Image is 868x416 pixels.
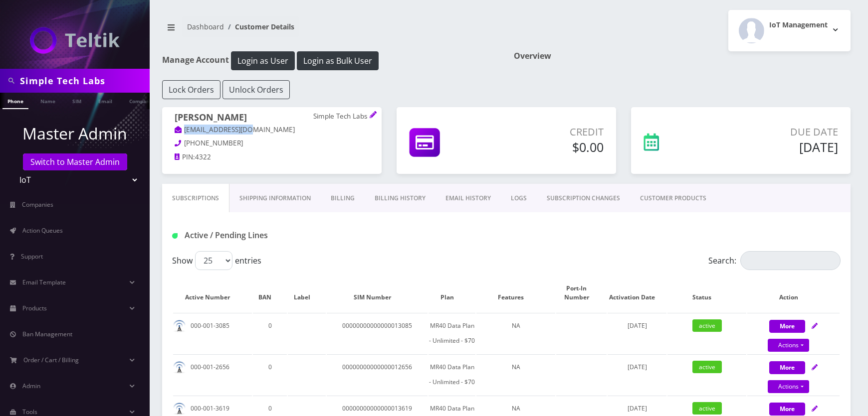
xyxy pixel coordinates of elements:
[429,313,475,353] td: MR40 Data Plan - Unlimited - $70
[162,184,229,213] a: Subscriptions
[769,361,805,374] button: More
[327,274,428,312] th: SIM Number: activate to sort column ascending
[628,404,647,413] span: [DATE]
[769,403,805,416] button: More
[537,184,630,213] a: SUBSCRIPTION CHANGES
[769,21,828,29] h2: IoT Management
[769,320,805,333] button: More
[476,274,555,312] th: Features: activate to sort column ascending
[713,125,838,139] p: Due Date
[23,356,79,364] span: Order / Cart / Billing
[162,51,499,70] h1: Manage Account
[224,21,294,32] li: Customer Details
[172,251,261,270] label: Show entries
[172,231,385,240] h1: Active / Pending Lines
[321,184,365,213] a: Billing
[67,93,86,108] a: SIM
[496,125,604,139] p: Credit
[514,51,851,61] h1: Overview
[229,54,297,65] a: Login as User
[768,380,809,393] a: Actions
[476,313,555,353] td: NA
[175,152,195,162] a: PIN:
[708,251,841,270] label: Search:
[22,278,66,286] span: Email Template
[435,184,501,213] a: EMAIL HISTORY
[175,112,369,125] h1: [PERSON_NAME]
[496,139,604,154] h5: $0.00
[365,184,435,213] a: Billing History
[187,22,224,31] a: Dashboard
[162,80,220,99] button: Lock Orders
[195,251,232,270] select: Showentries
[740,251,841,270] input: Search:
[253,313,287,353] td: 0
[747,274,840,312] th: Action: activate to sort column ascending
[667,274,746,312] th: Status: activate to sort column ascending
[21,252,43,261] span: Support
[253,354,287,395] td: 0
[23,153,127,170] a: Switch to Master Admin
[22,330,72,338] span: Ban Management
[628,321,647,330] span: [DATE]
[628,363,647,371] span: [DATE]
[229,184,321,213] a: Shipping Information
[327,313,428,353] td: 00000000000000013085
[429,274,475,312] th: Plan: activate to sort column ascending
[692,402,722,415] span: active
[184,139,243,147] span: [PHONE_NUMBER]
[173,403,186,415] img: default.png
[124,93,158,108] a: Company
[713,139,838,154] h5: [DATE]
[173,361,186,374] img: default.png
[22,226,63,235] span: Action Queues
[173,313,252,353] td: 000-001-3085
[22,408,37,416] span: Tools
[297,51,379,70] button: Login as Bulk User
[175,125,295,135] a: [EMAIL_ADDRESS][DOMAIN_NAME]
[22,200,53,209] span: Companies
[22,382,40,390] span: Admin
[222,80,290,99] button: Unlock Orders
[35,93,60,108] a: Name
[173,320,186,332] img: default.png
[692,361,722,373] span: active
[768,339,809,352] a: Actions
[630,184,716,213] a: CUSTOMER PRODUCTS
[476,354,555,395] td: NA
[30,27,120,54] img: IoT
[195,152,211,161] span: 4322
[692,319,722,332] span: active
[297,54,379,65] a: Login as Bulk User
[556,274,607,312] th: Port-In Number: activate to sort column ascending
[173,354,252,395] td: 000-001-2656
[327,354,428,395] td: 00000000000000012656
[20,71,147,90] input: Search in Company
[93,93,117,108] a: Email
[173,274,252,312] th: Active Number: activate to sort column ascending
[253,274,287,312] th: BAN: activate to sort column ascending
[288,274,326,312] th: Label: activate to sort column ascending
[22,304,47,312] span: Products
[501,184,537,213] a: LOGS
[231,51,295,70] button: Login as User
[608,274,666,312] th: Activation Date: activate to sort column ascending
[313,112,369,121] p: Simple Tech Labs
[728,10,851,51] button: IoT Management
[172,233,178,239] img: Active / Pending Lines
[162,16,499,45] nav: breadcrumb
[2,93,28,109] a: Phone
[429,354,475,395] td: MR40 Data Plan - Unlimited - $70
